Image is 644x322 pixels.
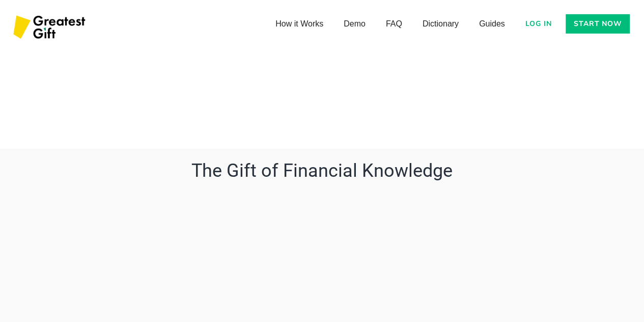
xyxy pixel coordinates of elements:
[83,159,562,182] h2: The Gift of Financial Knowledge
[265,14,333,34] a: How it Works
[10,10,91,46] img: Greatest Gift Logo
[412,14,469,34] a: Dictionary
[333,14,376,34] a: Demo
[566,14,630,34] a: Start now
[10,10,91,46] a: home
[376,14,412,34] a: FAQ
[469,14,515,34] a: Guides
[519,14,558,34] a: Log in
